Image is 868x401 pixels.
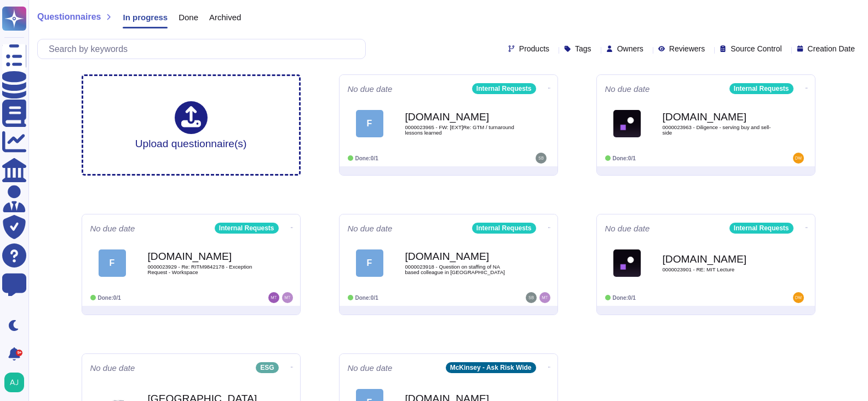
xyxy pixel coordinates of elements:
[348,224,393,233] span: No due date
[663,267,772,272] span: 0000023901 - RE: MIT Lecture
[575,45,591,53] span: Tags
[808,45,855,53] span: Creation Date
[613,295,636,301] span: Done: 0/1
[98,295,121,301] span: Done: 0/1
[613,155,636,161] span: Done: 0/1
[539,292,550,303] img: user
[356,249,383,277] div: F
[355,295,378,301] span: Done: 0/1
[613,110,641,137] img: Logo
[446,362,536,373] div: McKinsey - Ask Risk Wide
[348,85,393,93] span: No due date
[405,264,515,275] span: 0000023918 - Question on staffing of NA based colleague in [GEOGRAPHIC_DATA]
[215,223,279,234] div: Internal Requests
[348,364,393,372] span: No due date
[16,350,22,356] div: 9+
[90,224,135,233] span: No due date
[729,83,794,94] div: Internal Requests
[729,223,794,234] div: Internal Requests
[282,292,293,303] img: user
[2,370,32,394] button: user
[148,264,257,275] span: 0000023929 - Re: RITM9842178 - Exception Request - Workspace
[356,110,383,137] div: F
[526,292,537,303] img: user
[472,223,536,234] div: Internal Requests
[617,45,643,53] span: Owners
[731,45,781,53] span: Source Control
[135,101,247,149] div: Upload questionnaire(s)
[256,362,278,373] div: ESG
[669,45,705,53] span: Reviewers
[793,292,804,303] img: user
[793,153,804,164] img: user
[123,13,168,21] span: In progress
[37,13,101,21] span: Questionnaires
[472,83,536,94] div: Internal Requests
[613,249,641,277] img: Logo
[663,125,772,135] span: 0000023963 - Diligence - serving buy and sell-side
[663,254,772,264] b: [DOMAIN_NAME]
[268,292,279,303] img: user
[148,251,257,261] b: [DOMAIN_NAME]
[4,373,24,392] img: user
[355,155,378,161] span: Done: 0/1
[605,224,650,233] span: No due date
[605,85,650,93] span: No due date
[43,39,365,59] input: Search by keywords
[405,125,515,135] span: 0000023965 - FW: [EXT]Re: GTM / turnaround lessons learned
[90,364,135,372] span: No due date
[536,153,547,164] img: user
[405,251,515,261] b: [DOMAIN_NAME]
[209,13,241,21] span: Archived
[519,45,549,53] span: Products
[99,249,126,277] div: F
[663,112,772,122] b: [DOMAIN_NAME]
[179,13,198,21] span: Done
[405,112,515,122] b: [DOMAIN_NAME]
